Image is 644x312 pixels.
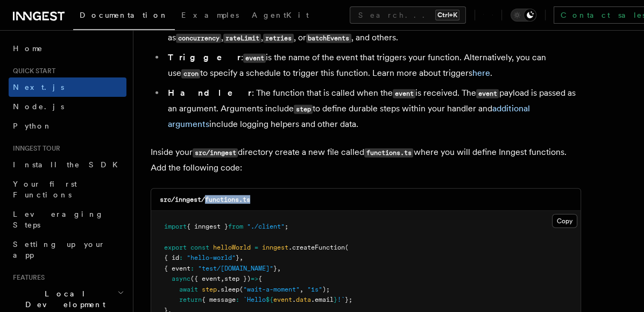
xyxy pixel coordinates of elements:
[9,67,55,75] span: Quick start
[277,265,281,272] span: ,
[285,223,288,230] span: ;
[217,286,239,293] span: .sleep
[239,254,243,261] span: ,
[9,235,126,265] a: Setting up your app
[9,174,126,204] a: Your first Functions
[252,11,309,19] span: AgentKit
[13,83,64,91] span: Next.js
[435,10,459,20] kbd: Ctrl+K
[236,254,239,261] span: }
[176,34,221,43] code: concurrency
[193,148,238,158] code: src/inngest
[164,254,179,261] span: { id
[300,286,303,293] span: ,
[334,296,337,303] span: }
[160,196,250,203] code: src/inngest/functions.ts
[9,144,60,153] span: Inngest tour
[181,69,200,79] code: cron
[181,11,239,19] span: Examples
[179,254,183,261] span: :
[292,296,296,303] span: .
[168,88,252,98] strong: Handler
[13,122,52,130] span: Python
[164,223,187,230] span: import
[164,244,187,251] span: export
[472,68,490,78] a: here
[9,97,126,116] a: Node.js
[73,3,175,30] a: Documentation
[151,145,581,175] p: Inside your directory create a new file called where you will define Inngest functions. Add the f...
[168,52,241,62] strong: Trigger
[9,288,117,310] span: Local Development
[221,275,224,282] span: ,
[254,244,258,251] span: =
[9,77,126,97] a: Next.js
[364,148,413,158] code: functions.ts
[311,296,334,303] span: .email
[198,265,273,272] span: "test/[DOMAIN_NAME]"
[190,275,221,282] span: ({ event
[13,180,77,199] span: Your first Functions
[258,275,262,282] span: {
[187,223,228,230] span: { inngest }
[175,3,245,29] a: Examples
[263,34,293,43] code: retries
[393,89,415,98] code: event
[262,244,288,251] span: inngest
[239,286,243,293] span: (
[168,103,530,129] a: additional arguments
[9,155,126,174] a: Install the SDK
[13,43,43,54] span: Home
[273,296,292,303] span: event
[273,265,277,272] span: }
[245,3,315,29] a: AgentKit
[236,296,239,303] span: :
[13,102,64,111] span: Node.js
[13,160,124,169] span: Install the SDK
[13,210,104,229] span: Leveraging Steps
[165,50,581,81] li: : is the name of the event that triggers your function. Alternatively, you can use to specify a s...
[9,273,45,282] span: Features
[223,34,261,43] code: rateLimit
[345,244,349,251] span: (
[202,296,236,303] span: { message
[179,286,198,293] span: await
[266,296,273,303] span: ${
[202,286,217,293] span: step
[213,244,251,251] span: helloWorld
[187,254,236,261] span: "hello-world"
[511,9,536,22] button: Toggle dark mode
[165,86,581,132] li: : The function that is called when the is received. The payload is passed as an argument. Argumen...
[552,214,577,228] button: Copy
[350,6,466,24] button: Search...Ctrl+K
[243,286,300,293] span: "wait-a-moment"
[337,296,345,303] span: !`
[476,89,499,98] code: event
[247,223,285,230] span: "./client"
[307,286,322,293] span: "1s"
[80,11,168,19] span: Documentation
[288,244,345,251] span: .createFunction
[9,204,126,235] a: Leveraging Steps
[345,296,352,303] span: };
[190,244,209,251] span: const
[172,275,190,282] span: async
[224,275,251,282] span: step })
[306,34,351,43] code: batchEvents
[296,296,311,303] span: data
[13,240,105,259] span: Setting up your app
[322,286,330,293] span: );
[9,39,126,58] a: Home
[190,265,194,272] span: :
[164,265,190,272] span: { event
[228,223,243,230] span: from
[251,275,258,282] span: =>
[294,105,313,114] code: step
[243,296,266,303] span: `Hello
[243,54,266,63] code: event
[9,116,126,136] a: Python
[179,296,202,303] span: return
